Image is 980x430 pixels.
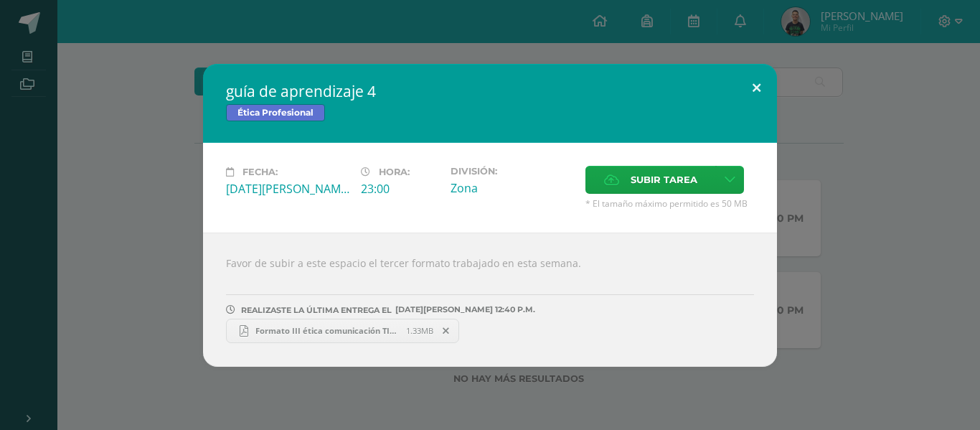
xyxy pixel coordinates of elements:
div: [DATE][PERSON_NAME] [226,181,349,197]
h2: guía de aprendizaje 4 [226,81,754,101]
span: REALIZASTE LA ÚLTIMA ENTREGA EL [241,305,392,315]
span: Subir tarea [631,167,697,193]
div: Zona [451,180,574,196]
span: Remover entrega [434,323,458,339]
button: Close (Esc) [736,64,777,113]
label: División: [451,166,574,177]
span: Ética Profesional [226,104,325,121]
div: 23:00 [361,181,439,197]
div: Favor de subir a este espacio el tercer formato trabajado en esta semana. [203,233,777,367]
span: [DATE][PERSON_NAME] 12:40 P.M. [392,309,535,310]
span: * El tamaño máximo permitido es 50 MB [585,197,754,210]
span: Fecha: [242,167,278,177]
span: Formato III ética comunicación TICs - [PERSON_NAME] VB 18 .pdf [248,325,406,336]
span: 1.33MB [406,325,433,336]
span: Hora: [379,167,410,177]
a: Formato III ética comunicación TICs - [PERSON_NAME] VB 18 .pdf 1.33MB [226,319,459,343]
